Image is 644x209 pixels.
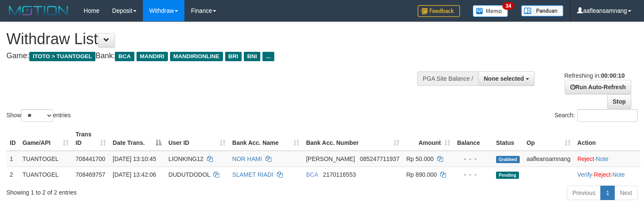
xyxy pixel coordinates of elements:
[594,171,611,178] a: Reject
[303,127,403,151] th: Bank Acc. Number: activate to sort column ascending
[417,71,478,86] div: PGA Site Balance /
[360,155,399,162] span: Copy 085247711937 to clipboard
[19,127,72,151] th: Game/API: activate to sort column ascending
[601,72,624,79] strong: 00:00:10
[6,127,19,151] th: ID
[6,185,262,197] div: Showing 1 to 2 of 2 entries
[574,167,640,182] td: · ·
[493,127,523,151] th: Status
[406,155,434,162] span: Rp 50.000
[496,156,520,163] span: Grabbed
[306,155,355,162] span: [PERSON_NAME]
[323,171,356,178] span: Copy 2170116553 to clipboard
[502,2,514,10] span: 34
[6,151,19,167] td: 1
[232,171,273,178] a: SLAMET RIADI
[403,127,454,151] th: Amount: activate to sort column ascending
[577,171,592,178] a: Verify
[232,155,262,162] a: NOR HAMI
[418,5,460,17] img: Feedback.jpg
[612,171,625,178] a: Note
[21,109,53,122] select: Showentries
[109,127,165,151] th: Date Trans.: activate to sort column descending
[165,127,229,151] th: User ID: activate to sort column ascending
[473,5,508,17] img: Button%20Memo.svg
[115,52,134,61] span: BCA
[6,52,421,60] h4: Game: Bank:
[72,127,109,151] th: Trans ID: activate to sort column ascending
[75,171,105,178] span: 708469757
[229,127,303,151] th: Bank Acc. Name: activate to sort column ascending
[523,127,574,151] th: Op: activate to sort column ascending
[567,186,601,200] a: Previous
[478,71,535,86] button: None selected
[6,109,71,122] label: Show entries
[6,4,71,17] img: MOTION_logo.png
[75,155,105,162] span: 708441700
[454,127,493,151] th: Balance
[457,155,489,163] div: - - -
[484,75,524,82] span: None selected
[170,52,223,61] span: MANDIRIONLINE
[496,172,519,179] span: Pending
[113,155,156,162] span: [DATE] 13:10:45
[29,52,95,61] span: ITOTO > TUANTOGEL
[137,52,168,61] span: MANDIRI
[564,72,624,79] span: Refreshing in:
[457,170,489,179] div: - - -
[614,186,638,200] a: Next
[244,52,260,61] span: BNI
[113,171,156,178] span: [DATE] 13:42:06
[565,80,631,94] a: Run Auto-Refresh
[19,167,72,182] td: TUANTOGEL
[577,109,638,122] input: Search:
[577,155,594,162] a: Reject
[262,52,274,61] span: ...
[574,127,640,151] th: Action
[607,94,631,109] a: Stop
[306,171,318,178] span: BCA
[555,109,638,122] label: Search:
[6,31,421,48] h1: Withdraw List
[168,155,203,162] span: LIONKING12
[406,171,437,178] span: Rp 890.000
[521,5,563,17] img: panduan.png
[19,151,72,167] td: TUANTOGEL
[6,167,19,182] td: 2
[574,151,640,167] td: ·
[596,155,608,162] a: Note
[168,171,210,178] span: DUDUTDODOL
[600,186,615,200] a: 1
[225,52,242,61] span: BRI
[523,151,574,167] td: aafleansamnang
